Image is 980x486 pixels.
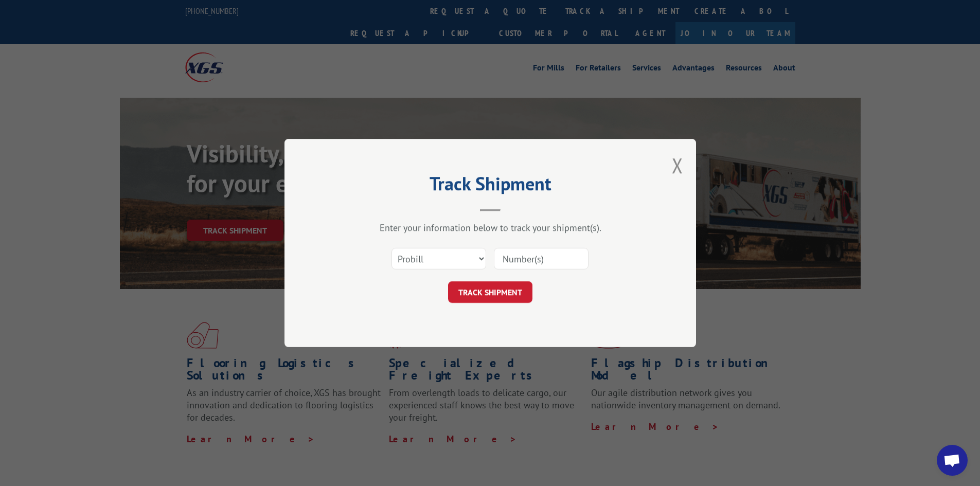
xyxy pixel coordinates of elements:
h2: Track Shipment [336,176,645,196]
div: Open chat [937,445,968,476]
button: Close modal [672,152,683,179]
div: Enter your information below to track your shipment(s). [336,222,645,233]
button: TRACK SHIPMENT [448,281,532,303]
input: Number(s) [494,248,589,269]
